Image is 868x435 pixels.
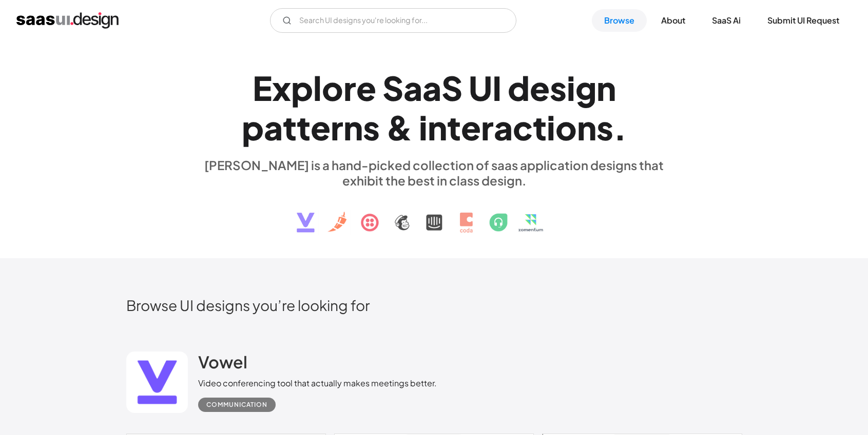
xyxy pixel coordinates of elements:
div: n [577,108,596,147]
div: Communication [206,399,267,411]
div: x [272,68,291,108]
div: d [508,68,530,108]
div: E [253,68,272,108]
div: n [596,68,616,108]
a: Vowel [198,351,247,377]
div: S [441,68,462,108]
div: r [343,68,356,108]
div: s [596,108,613,147]
div: e [530,68,550,108]
div: Video conferencing tool that actually makes meetings better. [198,377,437,389]
div: p [242,108,264,147]
div: a [264,108,283,147]
a: About [649,9,698,32]
div: [PERSON_NAME] is a hand-picked collection of saas application designs that exhibit the best in cl... [198,157,670,188]
div: i [567,68,575,108]
input: Search UI designs you're looking for... [270,8,516,33]
a: Browse [592,9,647,32]
div: r [331,108,343,147]
div: e [461,108,481,147]
h2: Vowel [198,351,247,372]
a: SaaS Ai [700,9,753,32]
a: Submit UI Request [755,9,852,32]
form: Email Form [270,8,516,33]
div: n [343,108,363,147]
a: home [16,12,119,29]
div: I [492,68,501,108]
img: text, icon, saas logo [279,188,590,241]
div: a [494,108,513,147]
div: s [363,108,380,147]
div: p [291,68,313,108]
div: i [419,108,428,147]
div: t [283,108,297,147]
div: t [533,108,547,147]
h1: Explore SaaS UI design patterns & interactions. [198,68,670,147]
div: o [555,108,577,147]
div: a [422,68,441,108]
div: r [481,108,494,147]
div: . [613,108,627,147]
div: i [547,108,555,147]
div: a [403,68,422,108]
div: t [297,108,311,147]
div: s [550,68,567,108]
div: o [322,68,343,108]
div: l [313,68,322,108]
div: & [386,108,413,147]
div: e [356,68,376,108]
h2: Browse UI designs you’re looking for [126,296,742,314]
div: n [428,108,447,147]
div: c [513,108,533,147]
div: t [447,108,461,147]
div: g [575,68,596,108]
div: e [311,108,331,147]
div: U [469,68,492,108]
div: S [382,68,403,108]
